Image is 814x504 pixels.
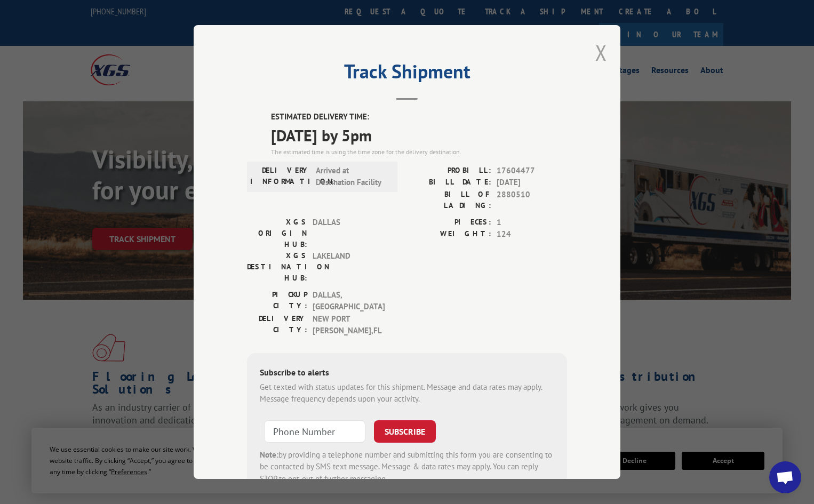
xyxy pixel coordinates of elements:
[271,123,567,147] span: [DATE] by 5pm
[407,217,491,229] label: PIECES:
[247,64,567,84] h2: Track Shipment
[247,313,307,337] label: DELIVERY CITY:
[260,450,278,460] strong: Note:
[260,366,554,381] div: Subscribe to alerts
[247,289,307,313] label: PICKUP CITY:
[313,313,385,337] span: NEW PORT [PERSON_NAME] , FL
[247,250,307,284] label: XGS DESTINATION HUB:
[407,189,491,211] label: BILL OF LADING:
[497,189,567,211] span: 2880510
[271,111,567,123] label: ESTIMATED DELIVERY TIME:
[264,420,365,443] input: Phone Number
[313,289,385,313] span: DALLAS , [GEOGRAPHIC_DATA]
[407,165,491,177] label: PROBILL:
[250,165,310,189] label: DELIVERY INFORMATION:
[247,217,307,250] label: XGS ORIGIN HUB:
[497,217,567,229] span: 1
[769,461,801,493] div: Open chat
[497,165,567,177] span: 17604477
[407,177,491,189] label: BILL DATE:
[497,177,567,189] span: [DATE]
[316,165,388,189] span: Arrived at Destination Facility
[313,250,385,284] span: LAKELAND
[271,147,567,157] div: The estimated time is using the time zone for the delivery destination.
[260,449,554,485] div: by providing a telephone number and submitting this form you are consenting to be contacted by SM...
[595,38,607,67] button: Close modal
[497,228,567,241] span: 124
[313,217,385,250] span: DALLAS
[260,381,554,405] div: Get texted with status updates for this shipment. Message and data rates may apply. Message frequ...
[407,228,491,241] label: WEIGHT:
[374,420,436,443] button: SUBSCRIBE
